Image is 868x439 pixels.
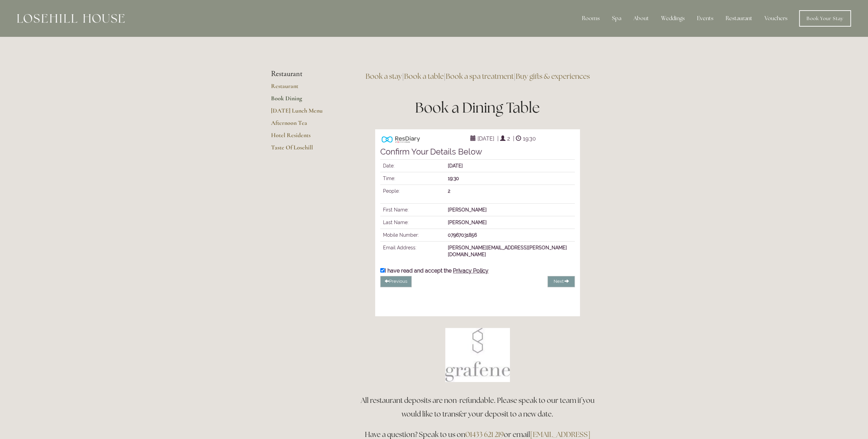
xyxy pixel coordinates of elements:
span: Next [554,279,564,284]
img: Powered by ResDiary [382,134,420,144]
a: Book Dining [271,94,336,107]
a: 01433 621 219 [465,430,504,439]
a: Book Your Stay [799,10,851,27]
a: Vouchers [759,12,793,25]
b: 07967031856 [448,232,477,238]
input: I have read and accept the Privacy Policy [380,268,385,273]
td: First Name: [380,204,445,216]
a: Hotel Residents [271,131,336,144]
h4: Confirm Your Details Below [380,147,575,156]
h3: | | | [358,70,597,83]
a: Book a table [404,72,444,81]
label: I have read and accept the [380,267,488,274]
a: Afternoon Tea [271,119,336,131]
button: Previous [380,276,412,287]
div: Rooms [577,12,605,25]
td: Date: [380,160,445,172]
span: | [513,135,514,142]
b: [PERSON_NAME] [448,220,487,225]
strong: 2 [448,188,450,194]
b: [PERSON_NAME] [448,207,487,213]
div: Weddings [656,12,690,25]
a: Taste Of Losehill [271,144,336,156]
div: About [628,12,654,25]
span: | [497,135,499,142]
b: [PERSON_NAME][EMAIL_ADDRESS][PERSON_NAME][DOMAIN_NAME] [448,245,567,257]
span: 2 [506,134,512,144]
strong: 19:30 [448,176,459,181]
li: Restaurant [271,70,336,78]
h3: All restaurant deposits are non-refundable. Please speak to our team if you would like to transfe... [358,394,597,421]
td: People: [380,185,445,197]
span: [DATE] [476,134,496,144]
a: Book a stay [366,72,402,81]
h1: Book a Dining Table [358,98,597,118]
td: Last Name: [380,216,445,229]
td: Time: [380,172,445,185]
a: Buy gifts & experiences [516,72,590,81]
a: Restaurant [271,82,336,94]
td: Email Address: [380,242,445,261]
a: Book a spa treatment [446,72,514,81]
img: Losehill House [17,14,125,23]
div: Events [692,12,719,25]
strong: [DATE] [448,163,463,169]
img: Book a table at Grafene Restaurant @ Losehill [445,328,510,382]
button: Next [547,276,575,287]
div: Spa [607,12,627,25]
td: Mobile Number: [380,229,445,242]
a: [DATE] Lunch Menu [271,107,336,119]
span: 19:30 [521,134,538,144]
span: Privacy Policy [453,267,488,274]
div: Restaurant [720,12,758,25]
